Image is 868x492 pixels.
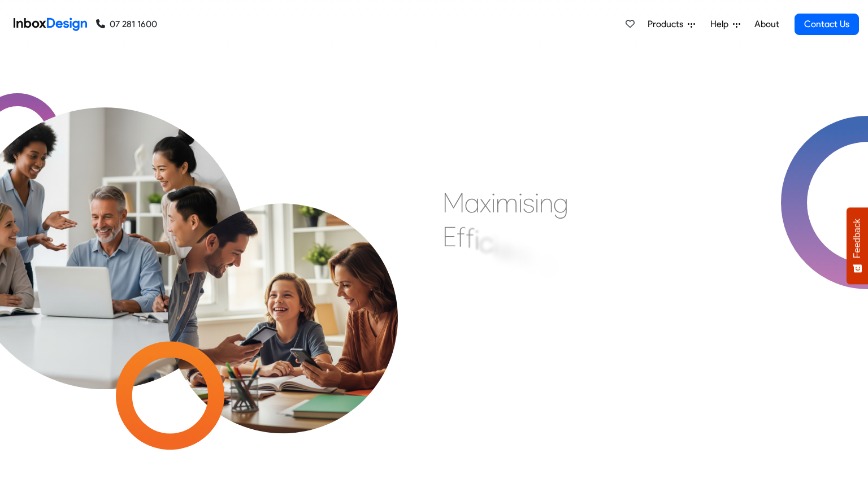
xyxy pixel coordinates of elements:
a: Products [643,13,700,36]
div: i [493,228,497,262]
button: Feedback - Show survey [847,207,868,284]
span: Products [648,18,688,31]
div: n [511,237,526,271]
div: E [442,220,457,254]
div: Maximising Efficient & Engagement, Connecting Schools, Families, and Students. [442,186,717,355]
div: s [523,186,535,220]
a: Help [706,13,745,36]
div: i [518,186,523,220]
div: t [526,242,534,276]
div: x [480,186,491,220]
div: & [541,247,557,281]
div: g [553,186,568,220]
div: i [491,186,496,220]
a: 07 281 1600 [96,18,157,31]
a: About [751,13,782,36]
div: m [496,186,518,220]
div: M [442,186,465,220]
div: i [475,223,479,257]
a: Contact Us [795,14,859,35]
div: c [479,225,493,259]
div: n [539,186,553,220]
img: parents_with_child.png [139,146,427,434]
div: e [497,232,511,266]
div: f [457,220,466,254]
span: Feedback [852,219,862,258]
span: Help [710,18,733,31]
div: f [466,221,475,255]
div: a [465,186,480,220]
div: i [535,186,539,220]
